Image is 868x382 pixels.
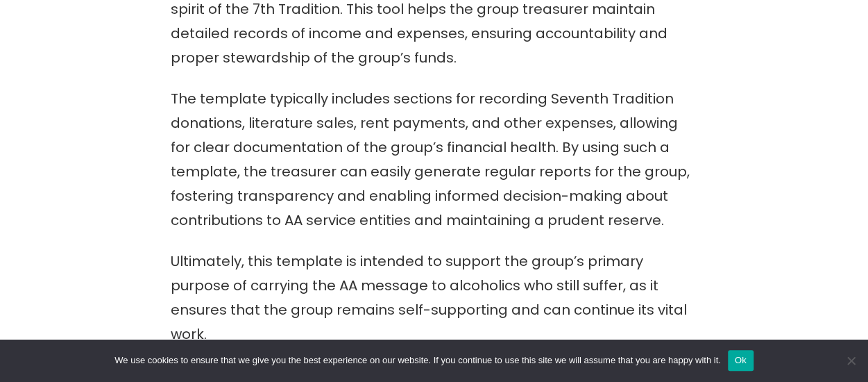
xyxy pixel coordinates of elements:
[114,354,720,367] span: We use cookies to ensure that we give you the best experience on our website. If you continue to ...
[171,249,698,347] p: Ultimately, this template is intended to support the group’s primary purpose of carrying the AA m...
[844,354,858,367] span: No
[171,87,698,233] p: The template typically includes sections for recording Seventh Tradition donations, literature sa...
[728,350,754,371] button: Ok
